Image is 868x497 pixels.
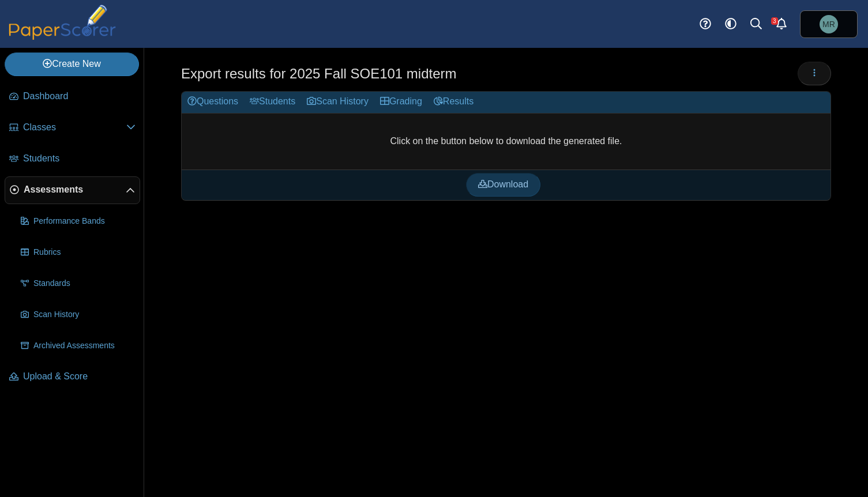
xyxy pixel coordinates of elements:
[820,15,838,33] span: Malinda Ritts
[5,363,140,391] a: Upload & Score
[5,83,140,111] a: Dashboard
[466,173,540,196] a: Download
[244,92,301,113] a: Students
[16,239,140,266] a: Rubrics
[5,32,120,42] a: PaperScorer
[33,309,136,321] span: Scan History
[33,247,136,258] span: Rubrics
[182,92,244,113] a: Questions
[374,92,428,113] a: Grading
[5,145,140,173] a: Students
[33,278,136,289] span: Standards
[24,183,126,196] span: Assessments
[23,152,136,165] span: Students
[182,114,831,170] div: Click on the button below to download the generated file.
[23,370,136,383] span: Upload & Score
[769,12,794,37] a: Alerts
[822,20,835,28] span: Malinda Ritts
[16,270,140,298] a: Standards
[5,176,140,204] a: Assessments
[23,121,126,134] span: Classes
[33,340,136,352] span: Archived Assessments
[5,52,139,76] a: Create New
[428,92,479,113] a: Results
[181,64,457,84] h1: Export results for 2025 Fall SOE101 midterm
[16,208,140,235] a: Performance Bands
[33,216,136,227] span: Performance Bands
[23,90,136,103] span: Dashboard
[478,179,528,189] span: Download
[5,5,120,40] img: PaperScorer
[5,114,140,142] a: Classes
[800,10,858,38] a: Malinda Ritts
[301,92,374,113] a: Scan History
[16,301,140,329] a: Scan History
[16,332,140,360] a: Archived Assessments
